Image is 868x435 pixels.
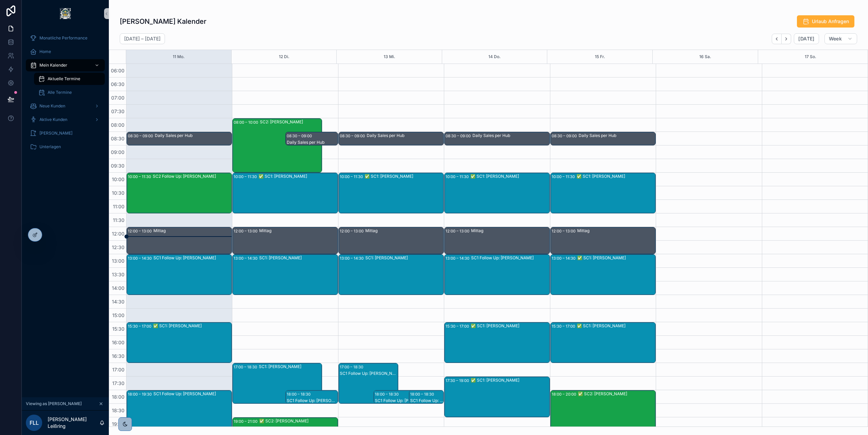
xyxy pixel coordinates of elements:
div: 18:00 – 18:30 [410,391,436,398]
div: 17:30 – 19:00✅ SC1: [PERSON_NAME] [445,377,549,417]
div: SC1 Follow Up: [PERSON_NAME] [287,398,337,403]
button: Next [782,34,791,44]
button: [DATE] [794,33,819,44]
div: 13:00 – 14:30SC1: [PERSON_NAME] [233,255,337,295]
div: Daily Sales per Hub [367,133,443,138]
img: App logo [60,8,71,19]
div: 13 Mi. [384,50,395,64]
div: 18:00 – 18:30 [287,391,312,398]
div: 17:00 – 18:30 [340,364,365,370]
div: SC1 Follow Up: [PERSON_NAME] [471,255,549,261]
div: 10:00 – 11:30✅ SC1: [PERSON_NAME] [551,173,655,213]
button: 11 Mo. [173,50,185,64]
div: ✅ SC1: [PERSON_NAME] [258,174,337,179]
div: 12 Di. [279,50,289,64]
div: ✅ SC1: [PERSON_NAME] [365,174,443,179]
div: 18:00 – 19:30 [128,391,153,398]
span: 18:00 [110,394,126,400]
div: SC1 Follow Up: [PERSON_NAME] [410,398,443,403]
div: ✅ SC1: [PERSON_NAME] [470,174,549,179]
div: 13:00 – 14:30 [552,255,577,262]
a: Neue Kunden [26,100,105,112]
span: 12:30 [110,244,126,250]
div: 15:30 – 17:00✅ SC1: [PERSON_NAME] [127,323,232,363]
div: 12:00 – 13:00 [340,228,365,234]
div: 18:00 – 20:00 [552,391,578,398]
div: ✅ SC1: [PERSON_NAME] [577,174,655,179]
div: 12:00 – 13:00Mittag [233,227,337,254]
div: 10:00 – 11:30 [234,173,258,180]
button: Back [772,34,782,44]
div: SC2: [PERSON_NAME] [260,119,321,125]
div: 10:00 – 11:30✅ SC1: [PERSON_NAME] [445,173,549,213]
div: 13:00 – 14:30 [340,255,365,262]
div: 10:00 – 11:30SC2 Follow Up: [PERSON_NAME] [127,173,232,213]
div: 10:00 – 11:30✅ SC1: [PERSON_NAME] [233,173,337,213]
a: [PERSON_NAME] [26,127,105,139]
div: ✅ SC1: [PERSON_NAME] [577,323,655,329]
div: ✅ SC1: [PERSON_NAME] [471,323,549,329]
span: 14:30 [110,299,126,304]
button: 16 Sa. [699,50,711,64]
div: 17:00 – 18:30SC1 Follow Up: [PERSON_NAME] [339,363,398,403]
div: 15:30 – 17:00 [552,323,577,330]
button: 17 So. [805,50,816,64]
div: 12:00 – 13:00Mittag [445,227,549,254]
a: Alle Termine [34,86,105,99]
div: SC1 Follow Up: [PERSON_NAME] [375,398,433,403]
button: 15 Fr. [595,50,605,64]
span: [DATE] [798,36,814,42]
div: 13:00 – 14:30✅ SC1: [PERSON_NAME] [551,255,655,295]
div: SC1 Follow Up: [PERSON_NAME] [153,255,231,261]
div: Mittag [471,228,549,233]
div: 12:00 – 13:00 [234,228,259,234]
div: ✅ SC1: [PERSON_NAME] [153,323,231,329]
span: 08:00 [109,122,126,128]
a: Aktive Kunden [26,114,105,126]
span: 11:30 [111,217,126,223]
div: 12:00 – 13:00 [552,228,577,234]
div: scrollable content [22,27,109,162]
span: FLL [30,419,39,427]
div: 18:00 – 19:30SC1 Follow Up: [PERSON_NAME] [127,390,232,431]
div: 12:00 – 13:00Mittag [551,227,655,254]
span: 18:30 [110,407,126,413]
div: SC1: [PERSON_NAME] [259,255,337,261]
div: SC1 Follow Up: [PERSON_NAME] [340,371,398,376]
div: 10:00 – 11:30 [552,173,577,180]
div: 17:00 – 18:30SC1: [PERSON_NAME] [233,363,322,403]
span: Unterlagen [39,144,61,150]
span: Week [829,36,842,42]
span: 09:00 [109,149,126,155]
span: 19:00 [110,421,126,427]
h2: [DATE] – [DATE] [124,35,161,42]
div: 13:00 – 14:30 [128,255,153,262]
a: Monatliche Performance [26,32,105,44]
span: Alle Termine [48,90,72,95]
div: 14 Do. [488,50,501,64]
div: 13:00 – 14:30 [446,255,471,262]
div: ✅ SC2: [PERSON_NAME] [259,418,337,424]
div: 10:00 – 11:30✅ SC1: [PERSON_NAME] [339,173,444,213]
span: 06:00 [109,68,126,73]
div: 08:30 – 09:00 [128,133,155,139]
span: 15:30 [111,326,126,332]
button: Urlaub Anfragen [797,15,854,28]
a: Unterlagen [26,141,105,153]
span: 17:00 [111,367,126,372]
div: 08:30 – 09:00Daily Sales per Hub [551,132,655,145]
div: 08:30 – 09:00 [287,133,314,139]
div: 08:30 – 09:00Daily Sales per Hub [339,132,444,145]
div: 18:00 – 18:30 [375,391,400,398]
span: 13:30 [110,272,126,277]
a: Mein Kalender [26,59,105,71]
span: 14:00 [110,285,126,291]
span: Aktive Kunden [39,117,67,122]
div: 08:30 – 09:00Daily Sales per Hub [127,132,232,145]
span: Home [39,49,51,54]
span: [PERSON_NAME] [39,130,72,136]
div: ✅ SC1: [PERSON_NAME] [577,255,655,261]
